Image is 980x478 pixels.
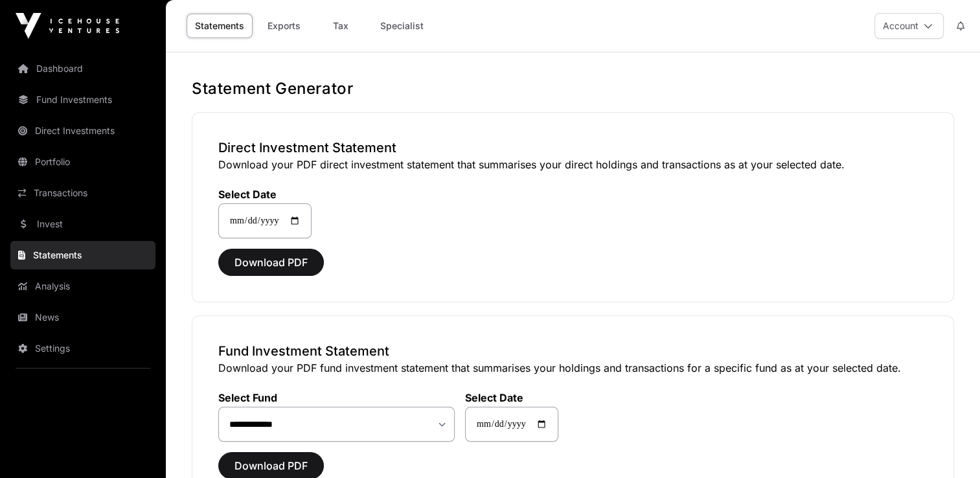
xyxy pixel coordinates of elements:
img: Icehouse Ventures Logo [16,13,119,39]
button: Account [874,13,944,39]
p: Download your PDF fund investment statement that summarises your holdings and transactions for a ... [218,360,928,376]
a: Portfolio [10,148,155,176]
a: Statements [187,14,253,38]
a: Analysis [10,272,155,301]
a: Statements [10,241,155,269]
a: Invest [10,210,155,238]
label: Select Fund [218,391,455,404]
h1: Statement Generator [192,78,954,99]
iframe: Chat Widget [915,416,980,478]
a: Tax [315,14,367,38]
a: Settings [10,334,155,363]
h3: Fund Investment Statement [218,342,928,360]
a: Download PDF [218,465,324,478]
a: Dashboard [10,54,155,83]
a: Specialist [372,14,432,38]
a: News [10,303,155,332]
a: Fund Investments [10,85,155,114]
label: Select Date [218,188,312,201]
p: Download your PDF direct investment statement that summarises your direct holdings and transactio... [218,157,928,172]
a: Download PDF [218,262,324,275]
a: Transactions [10,179,155,207]
h3: Direct Investment Statement [218,139,928,157]
label: Select Date [465,391,558,404]
button: Download PDF [218,249,324,276]
span: Download PDF [234,458,308,473]
a: Exports [258,14,310,38]
a: Direct Investments [10,117,155,145]
span: Download PDF [234,255,308,270]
